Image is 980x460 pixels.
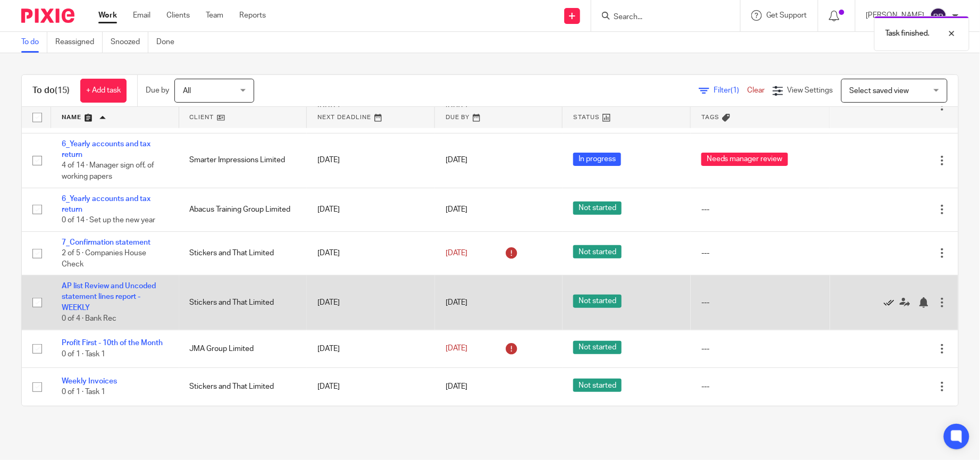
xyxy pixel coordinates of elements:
span: Not started [573,379,622,392]
td: Abacus Training Group Limited [179,188,307,231]
a: + Add task [80,79,127,103]
a: Snoozed [111,32,148,53]
a: 6_Yearly accounts and tax return [62,140,150,158]
div: --- [701,204,819,215]
span: [DATE] [446,299,468,306]
td: Stickers and That Limited [179,231,307,275]
a: Clear [747,87,765,94]
span: (1) [731,87,739,94]
span: Tags [701,114,719,120]
div: --- [701,344,819,354]
a: Clients [166,10,190,21]
p: Task finished. [885,28,929,39]
span: 0 of 1 · Task 1 [62,350,105,358]
span: All [183,87,191,95]
span: 0 of 1 · Task 1 [62,388,105,396]
a: 6_Yearly accounts and tax return [62,195,150,213]
a: Email [133,10,150,21]
td: [DATE] [307,368,435,406]
td: [DATE] [307,133,435,188]
span: [DATE] [446,157,468,164]
span: In progress [573,153,621,166]
a: To do [21,32,47,53]
td: Smarter Impressions Limited [179,133,307,188]
td: Stickers and That Limited [179,368,307,406]
span: 0 of 4 · Bank Rec [62,315,116,322]
span: Not started [573,245,622,258]
a: Mark as done [884,297,900,308]
a: Weekly Invoices [62,378,117,385]
p: Due by [146,85,169,96]
a: Reassigned [55,32,103,53]
div: --- [701,381,819,392]
a: AP list Review and Uncoded statement lines report - WEEKLY [62,282,156,312]
h1: To do [32,85,70,96]
span: View Settings [788,87,833,94]
span: [DATE] [446,249,468,257]
span: Not started [573,341,622,354]
a: 7_Confirmation statement [62,239,150,246]
a: Done [156,32,182,53]
span: [DATE] [446,345,468,353]
span: Select saved view [850,87,909,95]
div: --- [701,297,819,308]
span: Not started [573,202,622,215]
div: --- [701,248,819,258]
td: Stickers and That Limited [179,275,307,330]
td: JMA Group Limited [179,330,307,367]
img: Pixie [21,9,74,23]
a: Reports [239,10,266,21]
td: [DATE] [307,188,435,231]
a: Team [206,10,223,21]
td: [DATE] [307,275,435,330]
a: Work [98,10,117,21]
span: 4 of 14 · Manager sign off, of working papers [62,162,154,181]
img: svg%3E [930,7,947,24]
span: 0 of 14 · Set up the new year [62,216,155,224]
span: (15) [55,86,70,95]
span: Needs manager review [701,153,788,166]
span: [DATE] [446,206,468,213]
td: [DATE] [307,330,435,367]
td: [DATE] [307,231,435,275]
span: 2 of 5 · Companies House Check [62,249,146,268]
span: Not started [573,295,622,308]
span: [DATE] [446,383,468,390]
a: Profit First - 10th of the Month [62,339,163,347]
span: Filter [714,87,747,94]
